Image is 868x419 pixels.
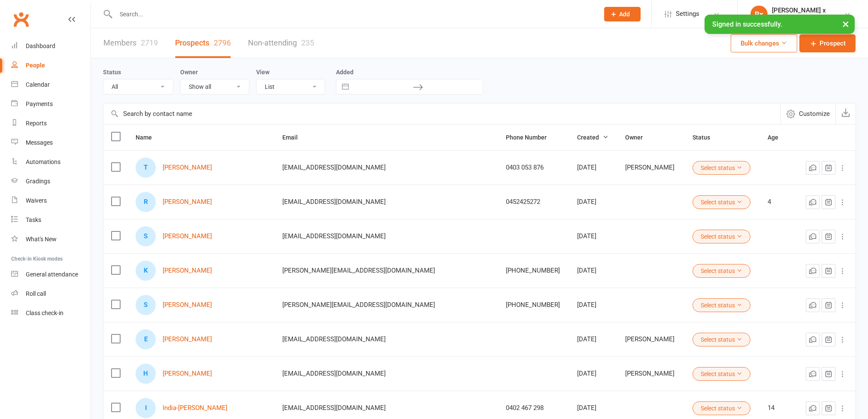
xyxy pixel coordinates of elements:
[11,230,91,249] a: What's New
[506,267,562,274] div: [PHONE_NUMBER]
[768,134,788,141] span: Age
[26,120,47,127] div: Reports
[136,192,156,212] div: R
[768,404,789,412] div: 14
[11,191,91,210] a: Waivers
[11,94,91,114] a: Payments
[693,333,750,346] button: Select status
[163,267,212,274] a: [PERSON_NAME]
[163,404,227,412] a: India-[PERSON_NAME]
[625,370,677,377] div: [PERSON_NAME]
[619,11,630,18] span: Add
[26,197,47,204] div: Waivers
[301,38,314,47] div: 235
[163,198,212,206] a: [PERSON_NAME]
[180,69,198,76] label: Owner
[26,178,50,185] div: Gradings
[214,38,231,47] div: 2796
[577,267,610,274] div: [DATE]
[625,134,652,141] span: Owner
[693,195,750,209] button: Select status
[625,336,677,343] div: [PERSON_NAME]
[163,370,212,377] a: [PERSON_NAME]
[676,4,699,24] span: Settings
[336,69,483,76] label: Added
[693,264,750,278] button: Select status
[625,164,677,171] div: [PERSON_NAME]
[693,134,720,141] span: Status
[282,365,386,382] span: [EMAIL_ADDRESS][DOMAIN_NAME]
[26,139,53,146] div: Messages
[26,62,45,69] div: People
[282,331,386,347] span: [EMAIL_ADDRESS][DOMAIN_NAME]
[282,297,435,313] span: [PERSON_NAME][EMAIL_ADDRESS][DOMAIN_NAME]
[693,298,750,312] button: Select status
[577,336,610,343] div: [DATE]
[604,7,641,21] button: Add
[11,133,91,152] a: Messages
[577,134,608,141] span: Created
[693,161,750,175] button: Select status
[338,79,353,94] button: Interact with the calendar and add the check-in date for your trip.
[163,336,212,343] a: [PERSON_NAME]
[506,134,556,141] span: Phone Number
[577,132,608,143] button: Created
[11,265,91,284] a: General attendance kiosk mode
[103,69,121,76] label: Status
[11,56,91,75] a: People
[136,398,156,418] div: I
[577,198,610,206] div: [DATE]
[577,164,610,171] div: [DATE]
[26,100,53,107] div: Payments
[11,152,91,172] a: Automations
[282,134,307,141] span: Email
[780,103,835,124] button: Customize
[506,404,562,412] div: 0402 467 298
[506,301,562,309] div: [PHONE_NUMBER]
[577,404,610,412] div: [DATE]
[11,114,91,133] a: Reports
[282,159,386,176] span: [EMAIL_ADDRESS][DOMAIN_NAME]
[693,401,750,415] button: Select status
[136,134,161,141] span: Name
[26,216,41,223] div: Tasks
[26,158,60,165] div: Automations
[26,310,64,316] div: Class check-in
[282,228,386,244] span: [EMAIL_ADDRESS][DOMAIN_NAME]
[625,132,652,143] button: Owner
[163,233,212,240] a: [PERSON_NAME]
[175,28,231,58] a: Prospects2796
[768,132,788,143] button: Age
[577,233,610,240] div: [DATE]
[26,43,55,49] div: Dashboard
[26,236,57,243] div: What's New
[11,75,91,94] a: Calendar
[838,15,853,33] button: ×
[693,367,750,381] button: Select status
[136,226,156,246] div: S
[136,132,161,143] button: Name
[248,28,314,58] a: Non-attending235
[820,38,846,49] span: Prospect
[799,109,830,119] span: Customize
[693,230,750,243] button: Select status
[577,370,610,377] div: [DATE]
[163,164,212,171] a: [PERSON_NAME]
[163,301,212,309] a: [PERSON_NAME]
[136,158,156,178] div: T
[282,132,307,143] button: Email
[772,6,844,14] div: [PERSON_NAME] x
[282,194,386,210] span: [EMAIL_ADDRESS][DOMAIN_NAME]
[141,38,158,47] div: 2719
[799,34,856,52] a: Prospect
[506,198,562,206] div: 0452425272
[506,132,556,143] button: Phone Number
[136,261,156,281] div: K
[26,290,46,297] div: Roll call
[26,81,50,88] div: Calendar
[282,262,435,279] span: [PERSON_NAME][EMAIL_ADDRESS][DOMAIN_NAME]
[282,400,386,416] span: [EMAIL_ADDRESS][DOMAIN_NAME]
[136,364,156,384] div: H
[11,304,91,323] a: Class kiosk mode
[11,210,91,230] a: Tasks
